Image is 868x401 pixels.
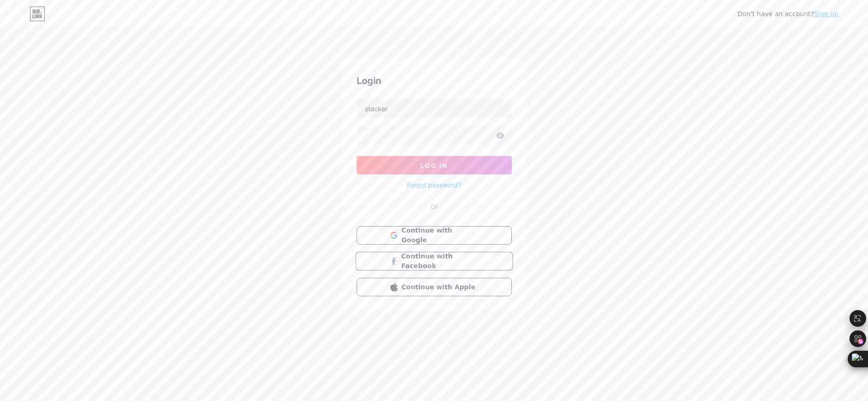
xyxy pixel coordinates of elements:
[431,202,438,211] div: Or
[357,156,512,174] button: Log In
[401,251,478,271] span: Continue with Facebook
[357,278,512,296] button: Continue with Apple
[355,252,513,271] button: Continue with Facebook
[401,282,478,292] span: Continue with Apple
[357,99,511,118] input: Username
[814,10,838,18] a: Sign up
[401,226,478,245] span: Continue with Google
[357,226,512,245] button: Continue with Google
[737,9,838,19] div: Don't have an account?
[420,162,448,169] span: Log In
[357,74,512,88] div: Login
[407,180,461,190] a: Forgot password?
[357,252,512,270] a: Continue with Facebook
